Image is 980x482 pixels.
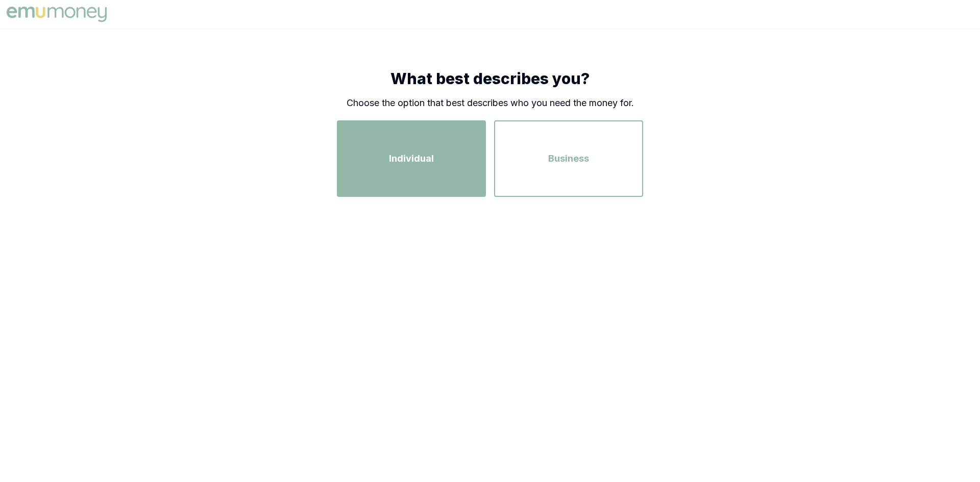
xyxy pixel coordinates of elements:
a: Individual [337,154,486,164]
a: Business [494,154,643,164]
p: Choose the option that best describes who you need the money for. [337,96,643,110]
h1: What best describes you? [337,69,643,88]
span: Individual [389,151,434,166]
img: Emu Money [4,4,109,24]
span: Business [548,151,589,166]
button: Individual [337,120,486,197]
button: Business [494,120,643,197]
